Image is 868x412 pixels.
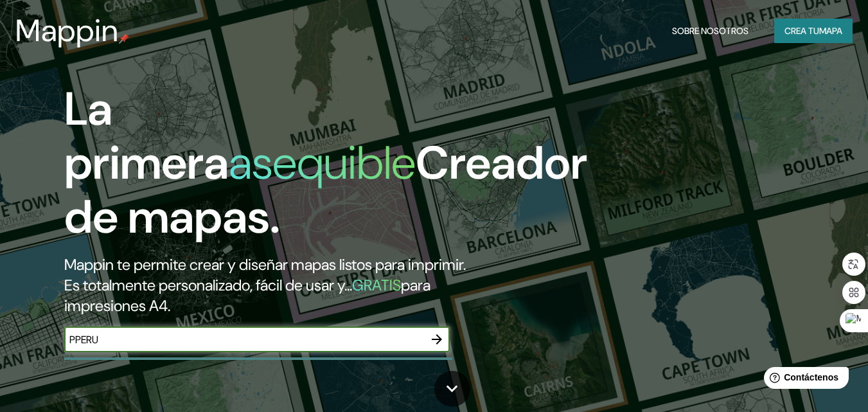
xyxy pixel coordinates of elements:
font: Sobre nosotros [672,25,748,37]
font: La primera [64,79,229,193]
button: Sobre nosotros [667,19,754,43]
input: Elige tu lugar favorito [64,332,424,347]
font: Mappin te permite crear y diseñar mapas listos para imprimir. [64,255,466,274]
font: Mappin [15,10,119,51]
font: mapa [819,25,842,37]
font: Crea tu [784,25,819,37]
font: Creador de mapas. [64,133,587,247]
font: asequible [229,133,416,193]
font: Es totalmente personalizado, fácil de usar y... [64,275,352,295]
button: Crea tumapa [774,19,853,43]
iframe: Lanzador de widgets de ayuda [754,362,854,398]
font: para impresiones A4. [64,275,430,316]
font: GRATIS [352,275,401,295]
img: pin de mapeo [119,33,129,44]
